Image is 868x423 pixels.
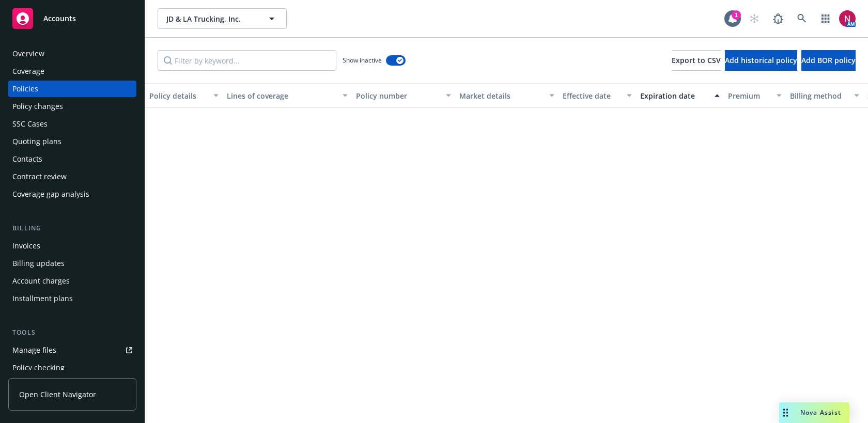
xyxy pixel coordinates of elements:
[672,55,721,65] span: Export to CSV
[8,255,136,272] a: Billing updates
[227,90,336,101] div: Lines of coverage
[8,98,136,115] a: Policy changes
[790,90,848,101] div: Billing method
[8,168,136,185] a: Contract review
[12,359,65,376] div: Policy checking
[455,83,559,108] button: Market details
[563,90,621,101] div: Effective date
[12,151,42,167] div: Contacts
[636,83,724,108] button: Expiration date
[12,255,65,272] div: Billing updates
[8,186,136,202] a: Coverage gap analysis
[12,168,67,185] div: Contract review
[8,63,136,80] a: Coverage
[12,290,73,307] div: Installment plans
[12,273,70,289] div: Account charges
[8,342,136,358] a: Manage files
[12,238,40,254] div: Invoices
[12,186,89,202] div: Coverage gap analysis
[725,50,797,71] button: Add historical policy
[728,90,770,101] div: Premium
[801,55,856,65] span: Add BOR policy
[145,83,223,108] button: Policy details
[12,98,63,115] div: Policy changes
[12,116,48,132] div: SSC Cases
[792,8,812,29] a: Search
[801,50,856,71] button: Add BOR policy
[223,83,352,108] button: Lines of coverage
[779,402,792,423] div: Drag to move
[19,389,96,400] span: Open Client Navigator
[12,45,44,62] div: Overview
[724,83,786,108] button: Premium
[559,83,636,108] button: Effective date
[149,90,207,101] div: Policy details
[12,63,44,80] div: Coverage
[8,223,136,233] div: Billing
[779,402,849,423] button: Nova Assist
[8,290,136,307] a: Installment plans
[12,81,38,97] div: Policies
[459,90,543,101] div: Market details
[768,8,788,29] a: Report a Bug
[672,50,721,71] button: Export to CSV
[8,116,136,132] a: SSC Cases
[8,4,136,33] a: Accounts
[8,45,136,62] a: Overview
[12,342,56,358] div: Manage files
[8,81,136,97] a: Policies
[166,13,256,24] span: JD & LA Trucking, Inc.
[786,83,863,108] button: Billing method
[43,14,76,23] span: Accounts
[8,273,136,289] a: Account charges
[356,90,440,101] div: Policy number
[158,8,287,29] button: JD & LA Trucking, Inc.
[8,151,136,167] a: Contacts
[800,408,841,417] span: Nova Assist
[8,359,136,376] a: Policy checking
[8,238,136,254] a: Invoices
[640,90,708,101] div: Expiration date
[839,10,856,27] img: photo
[12,133,61,150] div: Quoting plans
[744,8,765,29] a: Start snowing
[8,133,136,150] a: Quoting plans
[352,83,455,108] button: Policy number
[815,8,836,29] a: Switch app
[343,56,382,65] span: Show inactive
[725,55,797,65] span: Add historical policy
[158,50,336,71] input: Filter by keyword...
[732,10,741,20] div: 1
[8,327,136,338] div: Tools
